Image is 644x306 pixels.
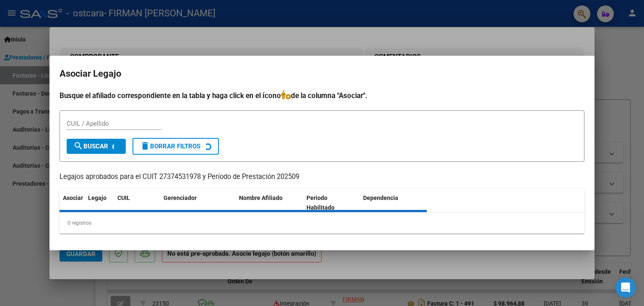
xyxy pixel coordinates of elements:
[140,143,200,150] span: Borrar Filtros
[615,277,636,298] div: Open Intercom Messenger
[236,189,303,217] datatable-header-cell: Nombre Afiliado
[360,189,427,217] datatable-header-cell: Dependencia
[60,213,584,233] div: 0 registros
[303,189,360,217] datatable-header-cell: Periodo Habilitado
[73,141,83,151] mat-icon: search
[140,141,150,151] mat-icon: delete
[60,172,584,182] p: Legajos aprobados para el CUIT 27374531978 y Período de Prestación 202509
[160,189,236,217] datatable-header-cell: Gerenciador
[132,138,219,155] button: Borrar Filtros
[73,143,108,150] span: Buscar
[164,194,197,201] span: Gerenciador
[63,194,83,201] span: Asociar
[306,194,335,211] span: Periodo Habilitado
[60,66,584,82] h2: Asociar Legajo
[60,90,584,101] h4: Busque el afiliado correspondiente en la tabla y haga click en el ícono de la columna "Asociar".
[239,194,283,201] span: Nombre Afiliado
[60,189,85,217] datatable-header-cell: Asociar
[117,194,130,201] span: CUIL
[85,189,114,217] datatable-header-cell: Legajo
[88,194,106,201] span: Legajo
[114,189,160,217] datatable-header-cell: CUIL
[363,194,398,201] span: Dependencia
[67,139,126,154] button: Buscar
